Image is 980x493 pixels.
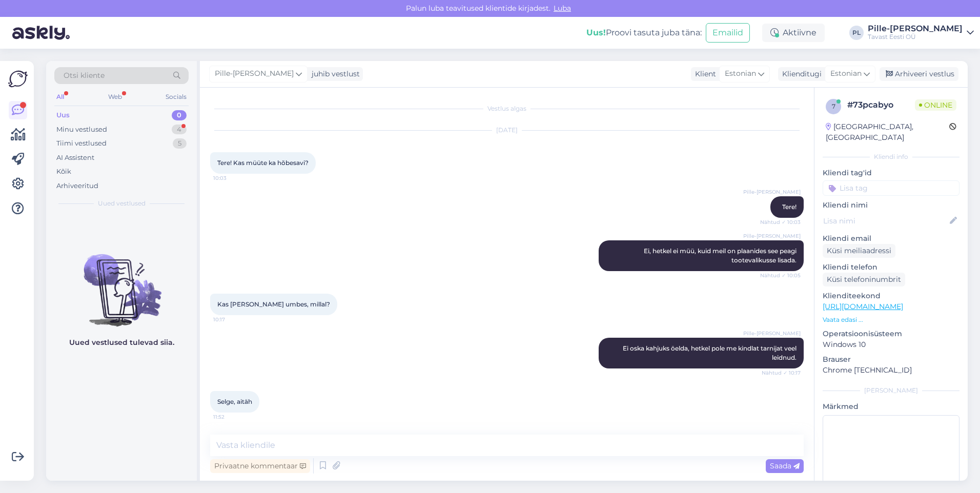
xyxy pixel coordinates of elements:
span: Ei oska kahjuks öelda, hetkel pole me kindlat tarnijat veel leidnud. [623,344,798,361]
div: [GEOGRAPHIC_DATA], [GEOGRAPHIC_DATA] [826,121,949,143]
p: Chrome [TECHNICAL_ID] [823,365,959,376]
div: juhib vestlust [308,69,360,79]
span: Tere! [782,203,797,211]
div: 0 [172,110,187,120]
span: 10:03 [213,174,252,182]
div: PL [849,26,864,40]
span: Otsi kliente [64,70,105,81]
span: Tere! Kas müüte ka hõbesavi? [217,159,309,167]
p: Operatsioonisüsteem [823,328,959,339]
div: Klienditugi [778,69,822,79]
div: Minu vestlused [56,125,107,135]
div: 5 [173,138,187,149]
div: Küsi telefoninumbrit [823,273,905,286]
span: Nähtud ✓ 10:03 [760,218,801,226]
p: Märkmed [823,401,959,412]
a: [URL][DOMAIN_NAME] [823,302,903,311]
div: Arhiveeritud [56,181,98,191]
div: 4 [172,125,187,135]
p: Klienditeekond [823,291,959,301]
div: All [54,90,66,104]
p: Uued vestlused tulevad siia. [69,337,174,348]
span: Saada [770,461,800,470]
span: Uued vestlused [98,199,146,208]
span: Nähtud ✓ 10:05 [760,272,801,279]
span: 11:52 [213,413,252,421]
div: Aktiivne [762,24,825,42]
p: Kliendi nimi [823,200,959,211]
div: [DATE] [210,126,804,135]
div: Pille-[PERSON_NAME] [868,25,963,33]
div: Uus [56,110,70,120]
span: Estonian [725,68,756,79]
span: Pille-[PERSON_NAME] [743,188,801,196]
div: [PERSON_NAME] [823,386,959,395]
span: Kas [PERSON_NAME] umbes, millal? [217,300,330,308]
div: Küsi meiliaadressi [823,244,895,258]
span: Pille-[PERSON_NAME] [743,232,801,240]
b: Uus! [586,28,606,37]
span: Online [915,99,956,111]
div: AI Assistent [56,153,94,163]
span: Pille-[PERSON_NAME] [743,330,801,337]
div: # 73pcabyo [847,99,915,111]
p: Kliendi email [823,233,959,244]
span: 7 [832,102,835,110]
div: Privaatne kommentaar [210,459,310,473]
span: Pille-[PERSON_NAME] [215,68,294,79]
button: Emailid [706,23,750,43]
div: Kõik [56,167,71,177]
span: 10:17 [213,316,252,323]
div: Proovi tasuta juba täna: [586,27,702,39]
span: Selge, aitäh [217,398,252,405]
div: Kliendi info [823,152,959,161]
span: Luba [550,4,574,13]
p: Kliendi tag'id [823,168,959,178]
p: Vaata edasi ... [823,315,959,324]
p: Kliendi telefon [823,262,959,273]
p: Windows 10 [823,339,959,350]
span: Estonian [830,68,862,79]
div: Tiimi vestlused [56,138,107,149]
div: Tavast Eesti OÜ [868,33,963,41]
div: Web [106,90,124,104]
div: Klient [691,69,716,79]
span: Ei, hetkel ei müü, kuid meil on plaanides see peagi tootevalikusse lisada. [644,247,798,264]
div: Vestlus algas [210,104,804,113]
a: Pille-[PERSON_NAME]Tavast Eesti OÜ [868,25,974,41]
img: No chats [46,236,197,328]
div: Arhiveeri vestlus [880,67,958,81]
p: Brauser [823,354,959,365]
input: Lisa tag [823,180,959,196]
span: Nähtud ✓ 10:17 [762,369,801,377]
img: Askly Logo [8,69,28,89]
input: Lisa nimi [823,215,948,227]
div: Socials [164,90,189,104]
